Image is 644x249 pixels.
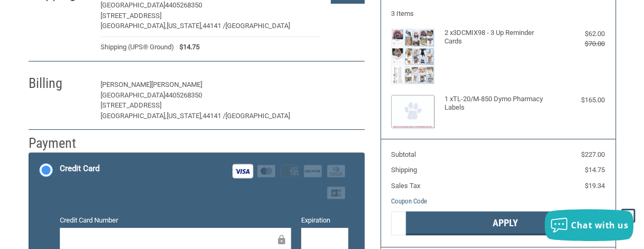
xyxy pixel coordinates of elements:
[225,112,290,120] span: [GEOGRAPHIC_DATA]
[29,135,90,152] h2: Payment
[391,197,427,205] a: Coupon Code
[391,182,420,190] span: Sales Tax
[167,22,203,30] span: [US_STATE],
[301,215,348,226] label: Expiration
[101,22,167,30] span: [GEOGRAPHIC_DATA],
[391,211,406,235] input: Gift Certificate or Coupon Code
[101,91,165,99] span: [GEOGRAPHIC_DATA]
[165,1,202,9] span: 4405268350
[101,101,161,109] span: [STREET_ADDRESS]
[551,29,605,39] div: $62.00
[29,75,90,92] h2: Billing
[445,29,549,46] h4: 2 x 3DCMIX98 - 3 Up Reminder Cards
[203,22,225,30] span: 44141 /
[406,211,605,235] button: Apply
[167,112,203,120] span: [US_STATE],
[165,91,202,99] span: 4405268350
[391,10,605,18] h3: 3 Items
[101,12,161,20] span: [STREET_ADDRESS]
[60,215,291,226] label: Credit Card Number
[545,209,633,241] button: Chat with us
[571,219,628,231] span: Chat with us
[203,112,225,120] span: 44141 /
[174,42,199,52] span: $14.75
[151,81,202,88] span: [PERSON_NAME]
[60,160,99,177] div: Credit Card
[391,166,417,174] span: Shipping
[101,1,165,9] span: [GEOGRAPHIC_DATA]
[445,95,549,112] h4: 1 x TL-20/M-850 Dymo Pharmacy Labels
[101,42,174,52] span: Shipping (UPS® Ground)
[225,22,290,30] span: [GEOGRAPHIC_DATA]
[101,81,151,88] span: [PERSON_NAME]
[331,77,365,93] button: Edit
[101,112,167,120] span: [GEOGRAPHIC_DATA],
[585,182,605,190] span: $19.34
[391,150,416,158] span: Subtotal
[551,95,605,105] div: $165.00
[585,166,605,174] span: $14.75
[551,39,605,49] div: $70.00
[581,150,605,158] span: $227.00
